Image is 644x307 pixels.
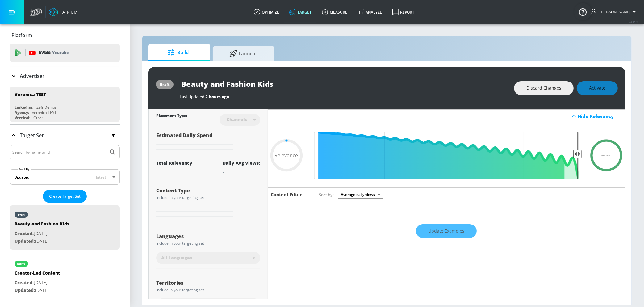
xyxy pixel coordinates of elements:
div: Languages [156,234,260,239]
span: v 4.22.2 [629,20,638,24]
div: Total Relevancy [156,160,192,166]
span: Estimated Daily Spend [156,132,212,139]
div: Vertical: [15,115,30,120]
div: Last Updated: [180,94,508,99]
a: Target [284,1,317,23]
div: Placement Type: [156,113,187,120]
p: Target Set [20,132,44,139]
div: Zefr Demos [36,105,57,110]
div: Agency: [15,110,29,115]
div: Advertiser [10,67,120,85]
span: Relevance [275,153,298,158]
div: Veronica TESTLinked as:Zefr DemosAgency:veronica TESTVertical:Other [10,87,120,122]
div: veronica TEST [32,110,56,115]
a: Report [387,1,420,23]
span: latest [96,175,106,180]
span: Create Target Set [49,193,81,200]
span: Created: [15,280,34,285]
div: Estimated Daily Spend [156,132,260,153]
div: Veronica TEST [15,91,46,97]
div: Channels [224,117,250,122]
label: Sort By [18,167,31,171]
div: Hide Relevancy [578,113,621,119]
div: Beauty and Fashion Kids [15,221,69,230]
div: Hide Relevancy [268,109,625,123]
span: Discard Changes [526,84,561,92]
p: Platform [11,32,32,39]
p: [DATE] [15,279,60,287]
span: All Languages [161,255,192,261]
div: Platform [10,27,120,44]
span: Loading... [600,154,613,157]
button: Create Target Set [43,190,87,203]
span: Created: [15,230,34,236]
span: Sort by [319,192,335,197]
h6: Content Filter [271,191,302,197]
p: [DATE] [15,230,69,238]
p: Advertiser [20,73,44,79]
div: Other [33,115,43,120]
div: Daily Avg Views: [223,160,260,166]
div: Updated [14,175,29,180]
button: Open Resource Center [574,3,592,20]
div: draftBeauty and Fashion KidsCreated:[DATE]Updated:[DATE] [10,205,120,250]
div: Include in your targeting set [156,242,260,245]
span: login as: veronica.hernandez@zefr.com [597,10,630,14]
div: Target Set [10,125,120,145]
div: Linked as: [15,105,33,110]
span: Updated: [15,287,35,293]
a: measure [317,1,353,23]
div: Include in your targeting set [156,196,260,200]
div: Include in your targeting set [156,288,260,292]
div: active [17,262,26,265]
div: Territories [156,280,260,285]
input: Search by name or Id [12,148,106,156]
a: Analyze [353,1,387,23]
button: Discard Changes [514,81,574,95]
div: All Languages [156,252,260,264]
div: activeCreator-Led ContentCreated:[DATE]Updated:[DATE] [10,254,120,299]
div: Content Type [156,188,260,193]
div: draft [160,82,170,87]
button: [PERSON_NAME] [591,8,638,16]
span: Build [155,45,202,60]
p: DV360: [39,49,69,56]
span: Launch [219,46,266,61]
div: Atrium [60,9,77,15]
span: 2 hours ago [205,94,229,99]
p: [DATE] [15,287,60,294]
span: Updated: [15,238,35,244]
a: Atrium [49,7,77,17]
p: Youtube [52,49,69,56]
div: Average daily views [338,190,383,199]
input: Final Threshold [311,132,582,179]
div: DV360: Youtube [10,44,120,62]
div: draft [18,213,25,216]
p: [DATE] [15,238,69,245]
a: optimize [249,1,284,23]
div: Creator-Led Content [15,270,60,279]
